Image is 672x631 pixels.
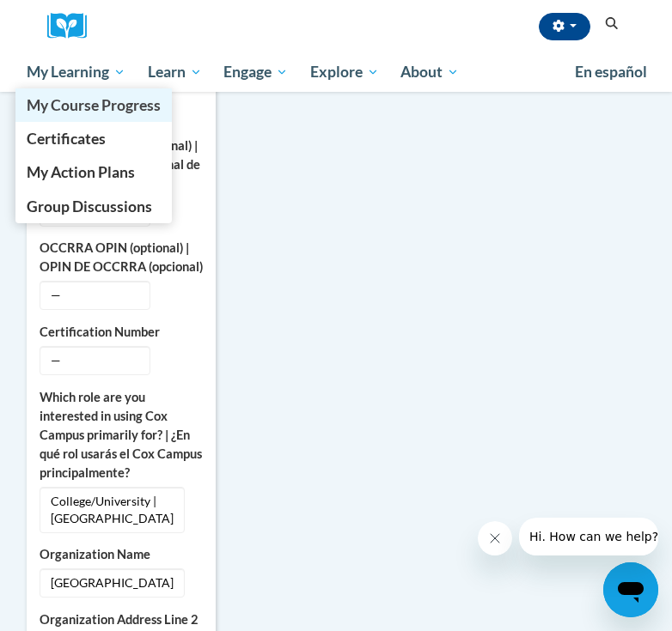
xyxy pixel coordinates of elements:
iframe: Button to launch messaging window [603,562,658,617]
a: Engage [212,52,299,92]
span: Engage [223,62,288,82]
a: Group Discussions [15,190,172,223]
button: Account Settings [539,13,590,40]
span: My Learning [27,62,125,82]
span: My Course Progress [27,96,161,114]
span: Explore [310,62,379,82]
div: Main menu [14,52,658,92]
label: Certification Number [40,323,203,342]
span: En español [575,63,647,81]
span: Certificates [27,130,106,148]
span: College/University | [GEOGRAPHIC_DATA] [40,487,185,533]
a: About [390,52,471,92]
a: Certificates [15,122,172,155]
a: My Action Plans [15,155,172,189]
iframe: Message from company [519,518,658,555]
button: Search [599,14,625,34]
label: OCCRRA OPIN (optional) | OPIN DE OCCRRA (opcional) [40,239,203,276]
label: Organization Name [40,545,203,564]
span: [GEOGRAPHIC_DATA] [40,568,185,598]
span: — [40,281,150,310]
label: Which role are you interested in using Cox Campus primarily for? | ¿En qué rol usarás el Cox Camp... [40,388,203,482]
span: Learn [148,62,202,82]
a: Explore [299,52,390,92]
span: My Action Plans [27,163,135,181]
iframe: Close message [478,521,512,555]
span: About [400,62,459,82]
a: My Course Progress [15,88,172,122]
a: En español [564,54,658,90]
a: My Learning [15,52,137,92]
span: Group Discussions [27,197,152,215]
img: Logo brand [47,13,99,39]
a: Learn [137,52,213,92]
span: — [40,346,150,375]
a: Cox Campus [47,13,99,39]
